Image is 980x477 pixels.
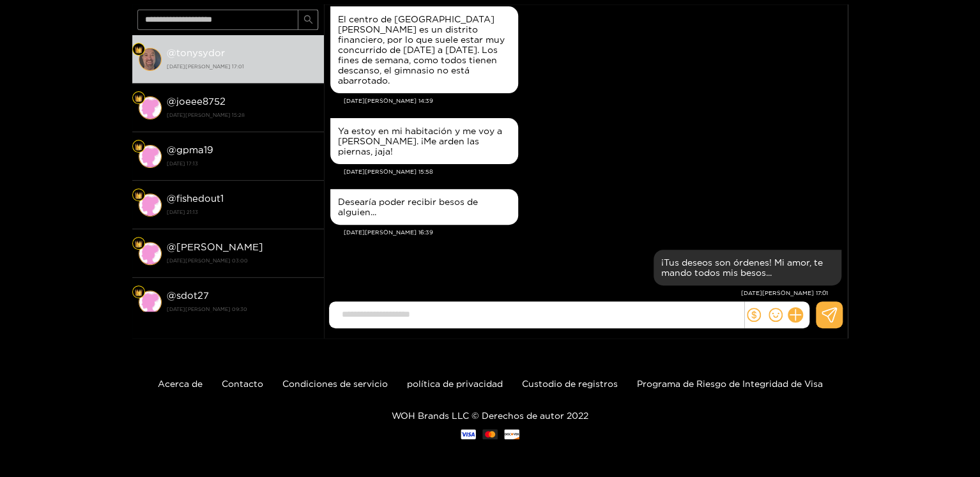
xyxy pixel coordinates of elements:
[139,291,162,314] img: conversación
[139,242,162,265] img: conversación
[744,305,763,324] button: dólar
[338,14,505,85] font: El centro de [GEOGRAPHIC_DATA][PERSON_NAME] es un distrito financiero, por lo que suele estar muy...
[167,241,263,252] font: @[PERSON_NAME]
[282,379,388,388] a: Condiciones de servicio
[661,257,823,277] font: ¡Tus deseos son órdenes! Mi amor, te mando todos mis besos...
[330,189,518,225] div: 17 de agosto, 16:39
[167,47,225,58] font: @tonysydor
[135,143,142,151] img: Nivel de ventilador
[522,379,618,388] a: Custodio de registros
[392,411,588,420] font: WOH Brands LLC © Derechos de autor 2022
[176,290,209,301] font: sdot27
[135,289,142,296] img: Nivel de ventilador
[135,46,142,54] img: Nivel de ventilador
[167,96,176,107] font: @
[176,144,213,155] font: gpma19
[769,308,783,322] span: sonrisa
[338,126,502,156] font: Ya estoy en mi habitación y me voy a [PERSON_NAME]. ¡Me arden las piernas, jaja!
[167,193,176,204] font: @
[344,98,433,104] font: [DATE][PERSON_NAME] 14:39
[330,6,518,93] div: 17 de agosto, 14:39
[139,193,162,216] img: conversación
[135,95,142,102] img: Nivel de ventilador
[167,307,247,312] font: [DATE][PERSON_NAME] 09:30
[298,10,318,30] button: buscar
[741,290,828,296] font: [DATE][PERSON_NAME] 17:01
[167,144,176,155] font: @
[167,209,198,215] font: [DATE] 21:13
[747,308,761,322] span: dólar
[167,290,176,301] font: @
[176,193,224,204] font: fishedout1
[344,169,433,175] font: [DATE][PERSON_NAME] 15:58
[167,161,198,166] font: [DATE] 17:13
[176,96,226,107] font: joeee8752
[222,379,263,388] a: Contacto
[167,64,244,69] font: [DATE][PERSON_NAME] 17:01
[338,197,478,216] font: Desearía poder recibir besos de alguien...
[135,240,142,248] img: Nivel de ventilador
[330,118,518,164] div: 17 de agosto, 15:58
[167,112,245,117] font: [DATE][PERSON_NAME] 15:28
[139,96,162,119] img: conversación
[344,229,433,236] font: [DATE][PERSON_NAME] 16:39
[158,379,203,388] a: Acerca de
[637,379,823,388] a: Programa de Riesgo de Integridad de Visa
[654,250,841,285] div: 17 de agosto, 17:01
[407,379,503,388] a: política de privacidad
[167,258,248,263] font: [DATE][PERSON_NAME] 03:00
[303,15,313,26] span: buscar
[135,192,142,199] img: Nivel de ventilador
[139,48,162,71] img: conversación
[139,145,162,168] img: conversación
